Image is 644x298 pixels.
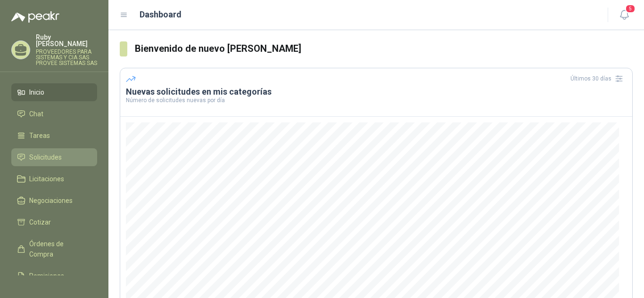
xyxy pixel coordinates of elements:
[11,213,97,231] a: Cotizar
[29,217,51,227] span: Cotizar
[11,170,97,188] a: Licitaciones
[570,71,627,86] div: Últimos 30 días
[11,83,97,101] a: Inicio
[36,34,97,47] p: Ruby [PERSON_NAME]
[29,109,43,119] span: Chat
[36,49,97,66] p: PROVEEDORES PARA SISTEMAS Y CIA SAS PROVEE SISTEMAS SAS
[625,4,636,13] span: 5
[29,174,64,184] span: Licitaciones
[11,192,97,209] a: Negociaciones
[29,239,88,259] span: Órdenes de Compra
[29,130,50,141] span: Tareas
[11,11,59,23] img: Logo peakr
[126,97,627,103] p: Número de solicitudes nuevas por día
[140,8,182,21] h1: Dashboard
[616,7,633,24] button: 5
[11,148,97,166] a: Solicitudes
[11,267,97,285] a: Remisiones
[29,87,44,97] span: Inicio
[29,152,62,162] span: Solicitudes
[29,195,73,206] span: Negociaciones
[126,86,627,97] h3: Nuevas solicitudes en mis categorías
[29,271,64,281] span: Remisiones
[11,235,97,263] a: Órdenes de Compra
[135,41,633,56] h3: Bienvenido de nuevo [PERSON_NAME]
[11,127,97,145] a: Tareas
[11,105,97,123] a: Chat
